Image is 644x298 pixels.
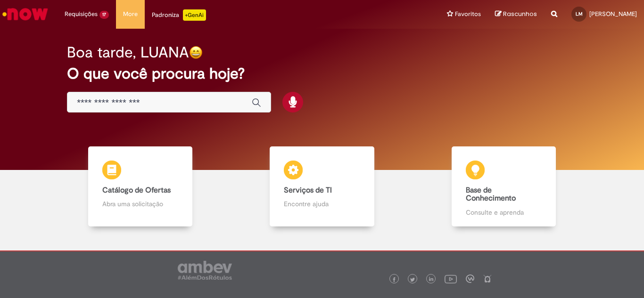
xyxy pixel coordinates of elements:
[67,44,189,61] h2: Boa tarde, LUANA
[589,10,637,18] span: [PERSON_NAME]
[483,274,492,283] img: logo_footer_naosei.png
[466,208,542,217] p: Consulte e aprenda
[67,65,577,82] h2: O que você procura hoje?
[410,277,415,282] img: logo_footer_twitter.png
[123,9,138,19] span: More
[466,274,474,283] img: logo_footer_workplace.png
[152,9,206,21] div: Padroniza
[455,9,481,19] span: Favoritos
[102,185,171,195] b: Catálogo de Ofertas
[102,199,179,209] p: Abra uma solicitação
[183,9,206,21] p: +GenAi
[392,277,396,282] img: logo_footer_facebook.png
[65,9,98,19] span: Requisições
[445,273,457,285] img: logo_footer_youtube.png
[466,185,516,203] b: Base de Conhecimento
[189,46,203,59] img: happy-face.png
[429,277,434,282] img: logo_footer_linkedin.png
[284,185,332,195] b: Serviços de TI
[413,146,594,226] a: Base de Conhecimento Consulte e aprenda
[1,5,50,24] img: ServiceNow
[576,11,583,17] span: LM
[99,11,109,19] span: 17
[178,261,232,280] img: logo_footer_ambev_rotulo_gray.png
[503,9,537,18] span: Rascunhos
[284,199,360,209] p: Encontre ajuda
[231,146,413,226] a: Serviços de TI Encontre ajuda
[50,146,231,226] a: Catálogo de Ofertas Abra uma solicitação
[495,10,537,19] a: Rascunhos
